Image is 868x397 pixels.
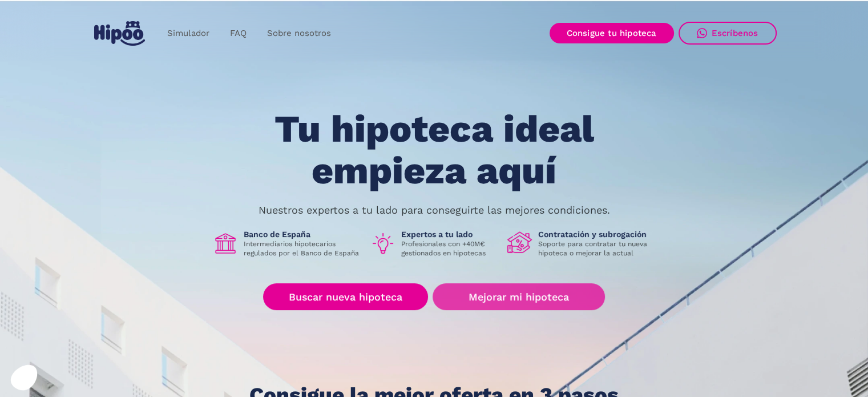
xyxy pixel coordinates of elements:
[257,22,341,45] a: Sobre nosotros
[157,22,220,45] a: Simulador
[401,239,498,258] p: Profesionales con +40M€ gestionados en hipotecas
[538,229,656,239] h1: Contratación y subrogación
[244,229,361,239] h1: Banco de España
[401,229,498,239] h1: Expertos a tu lado
[220,22,257,45] a: FAQ
[679,22,777,45] a: Escríbenos
[538,239,656,258] p: Soporte para contratar tu nueva hipoteca o mejorar la actual
[217,109,650,191] h1: Tu hipoteca ideal empieza aquí
[433,283,604,310] a: Mejorar mi hipoteca
[263,283,428,310] a: Buscar nueva hipoteca
[712,28,758,38] div: Escríbenos
[550,23,674,43] a: Consigue tu hipoteca
[259,206,610,215] p: Nuestros expertos a tu lado para conseguirte las mejores condiciones.
[92,17,148,50] a: home
[244,239,361,258] p: Intermediarios hipotecarios regulados por el Banco de España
